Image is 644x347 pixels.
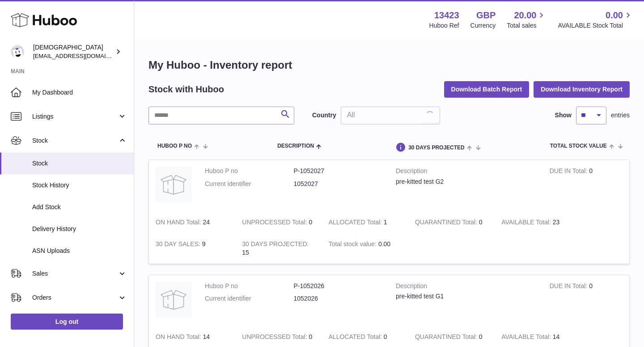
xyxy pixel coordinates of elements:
[294,294,383,303] dd: 1052026
[322,211,408,233] td: 1
[33,43,114,60] div: [DEMOGRAPHIC_DATA]
[329,333,384,343] strong: ALLOCATED Total
[156,282,191,318] img: product image
[415,219,479,228] strong: QUARANTINED Total
[476,9,496,21] strong: GBP
[156,219,203,228] strong: ON HAND Total
[396,167,536,178] strong: Description
[329,240,378,250] strong: Total stock value
[32,247,127,255] span: ASN Uploads
[501,333,552,343] strong: AVAILABLE Total
[294,180,383,188] dd: 1052027
[429,21,459,30] div: Huboo Ref
[32,112,118,121] span: Listings
[378,240,390,248] span: 0.00
[32,181,127,190] span: Stock History
[396,292,536,301] div: pre-kitted test G1
[507,9,547,30] a: 20.00 Total sales
[205,180,294,188] dt: Current identifier
[205,167,294,175] dt: Huboo P no
[470,21,496,30] div: Currency
[408,145,465,151] span: 30 DAYS PROJECTED
[149,211,235,233] td: 24
[32,203,127,211] span: Add Stock
[156,240,202,250] strong: 30 DAY SALES
[543,275,629,326] td: 0
[396,178,536,186] div: pre-kitted test G2
[149,233,235,264] td: 9
[156,167,191,202] img: product image
[501,219,552,228] strong: AVAILABLE Total
[242,333,309,343] strong: UNPROCESSED Total
[543,160,629,211] td: 0
[235,233,322,264] td: 15
[550,143,607,149] span: Total stock value
[148,83,224,95] h2: Stock with Huboo
[205,282,294,290] dt: Huboo P no
[514,9,536,21] span: 20.00
[32,225,127,233] span: Delivery History
[606,9,623,21] span: 0.00
[32,293,118,302] span: Orders
[294,167,383,175] dd: P-1052027
[558,21,633,30] span: AVAILABLE Stock Total
[32,269,118,278] span: Sales
[312,111,336,120] label: Country
[32,136,118,145] span: Stock
[242,219,309,228] strong: UNPROCESSED Total
[148,58,630,72] h1: My Huboo - Inventory report
[157,143,192,149] span: Huboo P no
[235,211,322,233] td: 0
[277,143,314,149] span: Description
[507,21,547,30] span: Total sales
[558,9,633,30] a: 0.00 AVAILABLE Stock Total
[415,333,479,343] strong: QUARANTINED Total
[396,282,536,293] strong: Description
[33,52,131,59] span: [EMAIL_ADDRESS][DOMAIN_NAME]
[205,294,294,303] dt: Current identifier
[11,45,24,58] img: olgazyuz@outlook.com
[434,9,459,21] strong: 13423
[611,111,630,120] span: entries
[329,219,384,228] strong: ALLOCATED Total
[444,81,530,97] button: Download Batch Report
[495,211,581,233] td: 23
[550,167,589,177] strong: DUE IN Total
[32,88,127,97] span: My Dashboard
[479,333,483,340] span: 0
[156,333,203,343] strong: ON HAND Total
[555,111,572,120] label: Show
[32,159,127,168] span: Stock
[479,219,483,226] span: 0
[294,282,383,290] dd: P-1052026
[11,314,123,330] a: Log out
[242,240,309,250] strong: 30 DAYS PROJECTED
[550,282,589,292] strong: DUE IN Total
[534,81,630,97] button: Download Inventory Report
